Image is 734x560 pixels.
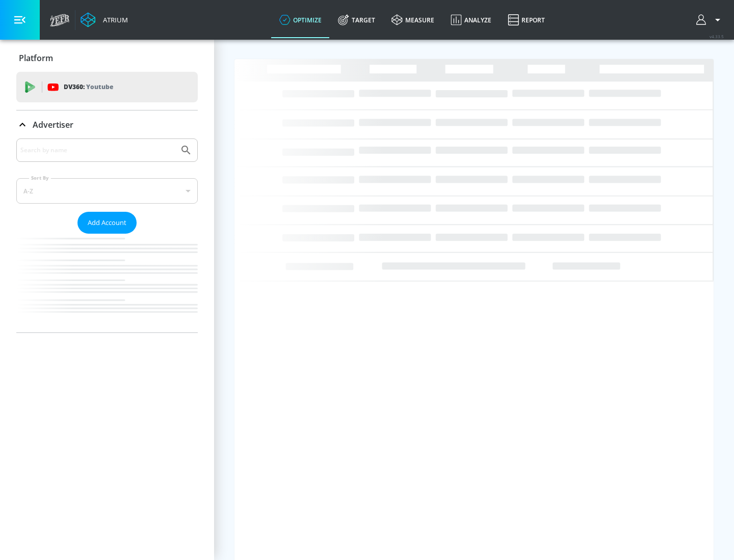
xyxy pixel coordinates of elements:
div: Advertiser [16,138,198,332]
a: measure [383,2,442,38]
p: DV360: [64,81,113,93]
div: Atrium [99,15,128,24]
a: optimize [271,2,330,38]
a: Atrium [81,12,128,27]
nav: list of Advertiser [16,234,198,332]
span: v 4.33.5 [710,34,724,39]
p: Youtube [86,81,113,92]
div: Platform [16,44,198,72]
a: Report [500,2,553,38]
a: Analyze [442,2,500,38]
div: Advertiser [16,110,198,139]
a: Target [330,2,383,38]
span: Add Account [88,217,126,229]
button: Add Account [77,212,137,234]
p: Platform [19,52,53,64]
div: DV360: Youtube [16,72,198,102]
label: Sort By [29,175,51,181]
div: A-Z [16,178,198,204]
input: Search by name [20,144,175,157]
p: Advertiser [33,119,73,130]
